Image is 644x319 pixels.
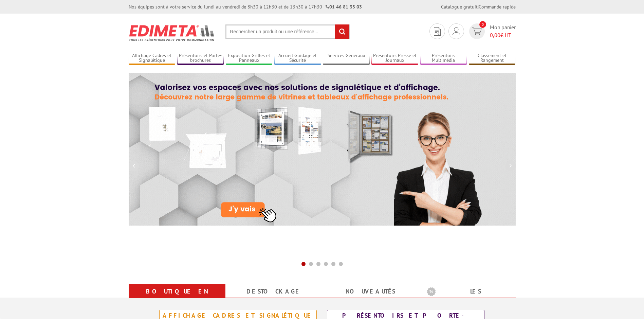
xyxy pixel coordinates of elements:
a: Présentoirs Multimédia [420,53,467,64]
b: Les promotions [427,285,512,299]
img: devis rapide [434,27,441,36]
strong: 01 46 81 33 03 [326,4,362,10]
a: Catalogue gratuit [441,4,478,10]
input: Rechercher un produit ou une référence... [225,24,350,39]
a: Boutique en ligne [137,285,217,310]
a: Les promotions [427,285,508,310]
img: devis rapide [472,28,482,35]
a: Destockage [234,285,314,298]
a: Affichage Cadres et Signalétique [129,53,176,64]
a: Classement et Rangement [469,53,516,64]
span: 0,00 [490,32,500,38]
img: devis rapide [453,27,460,35]
input: rechercher [335,24,349,39]
img: Présentoir, panneau, stand - Edimeta - PLV, affichage, mobilier bureau, entreprise [129,20,215,46]
a: Exposition Grilles et Panneaux [226,53,273,64]
a: devis rapide 0 Mon panier 0,00€ HT [467,23,516,39]
a: Présentoirs et Porte-brochures [177,53,224,64]
a: nouveautés [330,285,411,298]
span: 0 [479,21,486,28]
span: € HT [490,31,516,39]
a: Présentoirs Presse et Journaux [371,53,418,64]
span: Mon panier [490,23,516,39]
a: Commande rapide [479,4,516,10]
a: Services Généraux [323,53,370,64]
a: Accueil Guidage et Sécurité [274,53,321,64]
div: Nos équipes sont à votre service du lundi au vendredi de 8h30 à 12h30 et de 13h30 à 17h30 [129,3,362,10]
div: | [441,3,516,10]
